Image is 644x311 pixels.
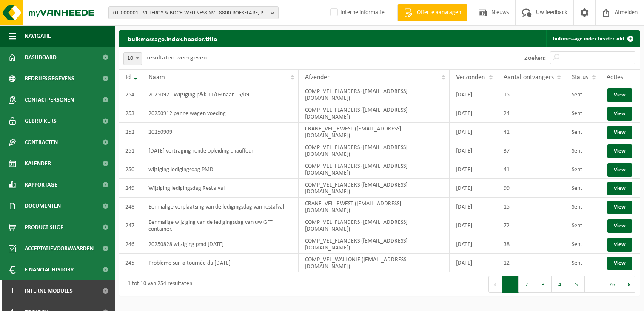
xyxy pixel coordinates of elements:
[568,276,585,293] button: 5
[25,174,57,195] span: Rapportage
[299,254,450,272] td: COMP_VEL_WALLONIE ([EMAIL_ADDRESS][DOMAIN_NAME])
[607,201,632,214] a: View
[299,123,450,141] td: CRANE_VEL_BWEST ([EMAIL_ADDRESS][DOMAIN_NAME])
[397,4,467,21] a: Offerte aanvragen
[119,123,142,141] td: 252
[572,74,588,81] span: Status
[119,235,142,254] td: 246
[497,123,566,141] td: 41
[450,235,497,254] td: [DATE]
[565,85,600,104] td: Sent
[25,110,57,132] span: Gebruikers
[299,141,450,160] td: COMP_VEL_FLANDERS ([EMAIL_ADDRESS][DOMAIN_NAME])
[299,179,450,198] td: COMP_VEL_FLANDERS ([EMAIL_ADDRESS][DOMAIN_NAME])
[519,276,535,293] button: 2
[142,85,299,104] td: 20250921 Wijziging p&k 11/09 naar 15/09
[123,52,142,65] span: 10
[524,55,546,62] label: Zoeken:
[119,141,142,160] td: 251
[565,235,600,254] td: Sent
[565,141,600,160] td: Sent
[535,276,552,293] button: 3
[565,179,600,198] td: Sent
[25,195,61,217] span: Documenten
[552,276,568,293] button: 4
[450,85,497,104] td: [DATE]
[450,123,497,141] td: [DATE]
[456,74,485,81] span: Verzonden
[299,216,450,235] td: COMP_VEL_FLANDERS ([EMAIL_ADDRESS][DOMAIN_NAME])
[299,160,450,179] td: COMP_VEL_FLANDERS ([EMAIL_ADDRESS][DOMAIN_NAME])
[585,276,602,293] span: …
[450,216,497,235] td: [DATE]
[497,179,566,198] td: 99
[607,182,632,195] a: View
[124,53,142,65] span: 10
[450,198,497,216] td: [DATE]
[502,276,519,293] button: 1
[119,179,142,198] td: 249
[119,160,142,179] td: 250
[450,141,497,160] td: [DATE]
[108,6,279,19] button: 01-000001 - VILLEROY & BOCH WELLNESS NV - 8800 ROESELARE, POPULIERSTRAAT 1
[565,123,600,141] td: Sent
[119,254,142,272] td: 245
[546,30,639,47] a: bulkmessage.index.header.add
[607,163,632,177] a: View
[25,68,74,89] span: Bedrijfsgegevens
[299,104,450,123] td: COMP_VEL_FLANDERS ([EMAIL_ADDRESS][DOMAIN_NAME])
[415,8,463,17] span: Offerte aanvragen
[607,107,632,121] a: View
[113,7,267,20] span: 01-000001 - VILLEROY & BOCH WELLNESS NV - 8800 ROESELARE, POPULIERSTRAAT 1
[25,89,74,110] span: Contactpersonen
[607,144,632,158] a: View
[25,47,57,68] span: Dashboard
[125,74,131,81] span: Id
[119,216,142,235] td: 247
[565,160,600,179] td: Sent
[488,276,502,293] button: Previous
[565,104,600,123] td: Sent
[607,126,632,139] a: View
[497,254,566,272] td: 12
[142,123,299,141] td: 20250909
[622,276,635,293] button: Next
[497,198,566,216] td: 15
[146,54,207,61] label: resultaten weergeven
[450,104,497,123] td: [DATE]
[497,160,566,179] td: 41
[142,254,299,272] td: Problème sur la tournée du [DATE]
[607,257,632,270] a: View
[142,198,299,216] td: Eenmalige verplaatsing van de ledigingsdag van restafval
[25,217,63,238] span: Product Shop
[305,74,330,81] span: Afzender
[25,280,73,302] span: Interne modules
[497,235,566,254] td: 38
[25,153,51,174] span: Kalender
[299,235,450,254] td: COMP_VEL_FLANDERS ([EMAIL_ADDRESS][DOMAIN_NAME])
[450,179,497,198] td: [DATE]
[142,216,299,235] td: Eenmalige wijziging van de ledigingsdag van uw GFT container.
[142,179,299,198] td: Wijziging ledigingsdag Restafval
[328,6,385,19] label: Interne informatie
[607,238,632,252] a: View
[119,104,142,123] td: 253
[123,277,192,292] div: 1 tot 10 van 254 resultaten
[607,219,632,233] a: View
[142,104,299,123] td: 20250912 panne wagen voeding
[142,160,299,179] td: wijziging ledigingsdag PMD
[565,254,600,272] td: Sent
[119,198,142,216] td: 248
[565,216,600,235] td: Sent
[148,74,165,81] span: Naam
[25,259,74,280] span: Financial History
[497,85,566,104] td: 15
[602,276,622,293] button: 26
[119,30,225,47] h2: bulkmessage.index.header.title
[142,235,299,254] td: 20250828 wijziging pmd [DATE]
[119,85,142,104] td: 254
[450,254,497,272] td: [DATE]
[25,132,58,153] span: Contracten
[142,141,299,160] td: [DATE] vertraging ronde opleiding chauffeur
[565,198,600,216] td: Sent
